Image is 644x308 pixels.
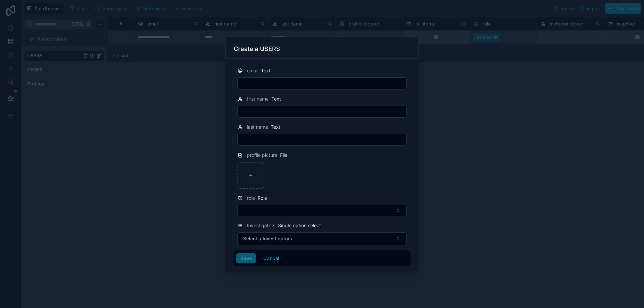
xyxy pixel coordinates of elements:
[278,222,321,229] span: Single option select
[247,222,275,229] span: Investigators
[247,96,269,102] span: first name
[247,67,258,74] span: email
[271,96,281,102] span: Text
[258,195,267,201] span: Role
[247,152,277,159] span: profile picture
[243,235,292,242] span: Select a Investigators
[280,152,287,159] span: File
[261,67,271,74] span: Text
[237,205,407,216] button: Select Button
[247,195,255,201] span: role
[237,232,407,245] button: Select Button
[259,253,284,264] button: Cancel
[234,45,280,53] h3: Create a USERS
[247,124,268,130] span: last name
[271,124,280,130] span: Text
